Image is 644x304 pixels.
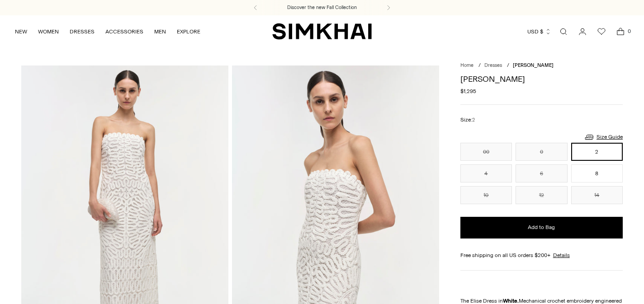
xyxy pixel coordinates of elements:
[571,186,623,204] button: 14
[460,116,475,124] label: Size:
[513,62,554,68] span: [PERSON_NAME]
[592,23,611,41] a: Wishlist
[484,62,502,68] a: Dresses
[571,143,623,161] button: 2
[553,251,570,259] a: Details
[460,87,476,95] span: $1,295
[611,23,630,41] a: Open cart modal
[15,22,27,42] a: NEW
[460,186,512,204] button: 10
[460,62,474,68] a: Home
[478,62,481,70] div: /
[154,22,166,42] a: MEN
[573,23,592,41] a: Go to the account page
[460,62,623,70] nav: breadcrumbs
[516,143,567,161] button: 0
[177,22,200,42] a: EXPLORE
[460,143,512,161] button: 00
[287,4,357,11] a: Discover the new Fall Collection
[516,186,567,204] button: 12
[460,217,623,239] button: Add to Bag
[503,298,519,304] strong: White.
[527,22,551,42] button: USD $
[554,23,573,41] a: Open search modal
[460,75,623,83] h1: [PERSON_NAME]
[105,22,143,42] a: ACCESSORIES
[507,62,509,70] div: /
[272,23,372,40] a: SIMKHAI
[571,164,623,182] button: 8
[472,117,475,123] span: 2
[70,22,95,42] a: DRESSES
[528,224,555,231] span: Add to Bag
[516,164,567,182] button: 6
[38,22,59,42] a: WOMEN
[625,27,633,35] span: 0
[460,164,512,182] button: 4
[460,251,623,259] div: Free shipping on all US orders $200+
[584,131,623,143] a: Size Guide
